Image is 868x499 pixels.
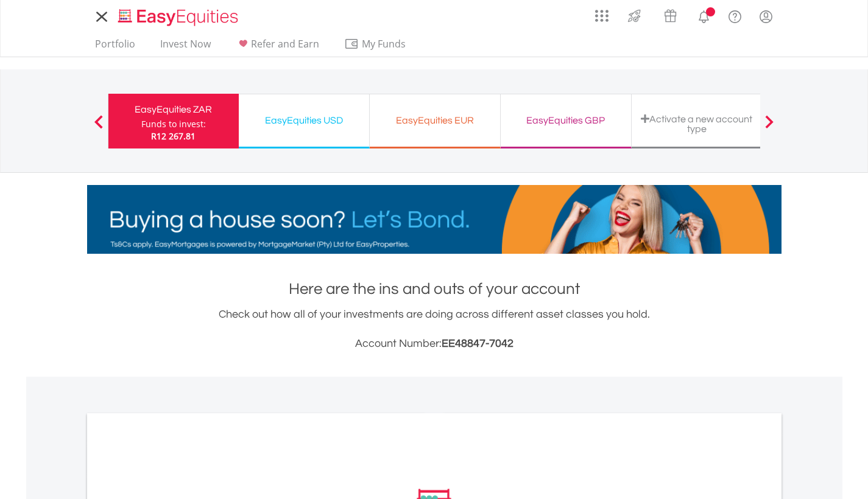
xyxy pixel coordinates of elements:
div: EasyEquities EUR [377,112,493,129]
div: EasyEquities GBP [508,112,624,129]
img: thrive-v2.svg [624,6,644,26]
img: EasyEquities_Logo.png [116,7,243,27]
div: EasyEquities ZAR [116,101,231,118]
span: EE48847-7042 [442,338,513,349]
a: My Profile [750,3,782,30]
div: EasyEquities USD [246,112,362,129]
h1: Here are the ins and outs of your account [87,278,782,300]
a: Vouchers [652,3,688,26]
div: Activate a new account type [639,114,755,134]
span: R12 267.81 [151,130,196,142]
div: Funds to invest: [141,118,206,130]
img: grid-menu-icon.svg [595,9,609,23]
a: Invest Now [155,38,216,57]
a: Portfolio [90,38,140,57]
span: Refer and Earn [251,37,319,51]
span: My Funds [344,36,424,52]
a: Home page [113,3,243,27]
h3: Account Number: [87,335,782,352]
img: EasyMortage Promotion Banner [87,185,782,254]
a: FAQ's and Support [719,3,750,27]
div: Check out how all of your investments are doing across different asset classes you hold. [87,306,782,352]
a: AppsGrid [587,3,616,23]
a: Refer and Earn [231,38,324,57]
img: vouchers-v2.svg [660,6,680,26]
a: Notifications [688,3,719,27]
